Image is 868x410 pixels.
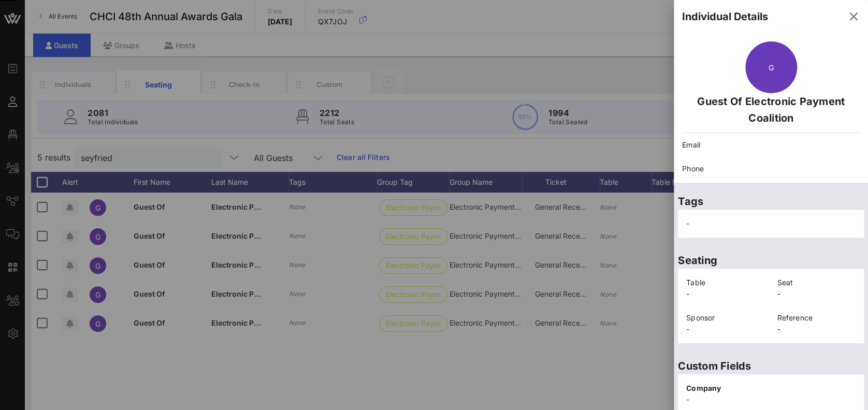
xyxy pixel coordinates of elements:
[682,93,860,126] p: Guest Of Electronic Payment Coalition
[777,312,856,324] p: Reference
[682,139,860,151] p: Email
[686,324,765,335] p: -
[777,277,856,288] p: Seat
[678,252,864,269] p: Seating
[686,277,765,288] p: Table
[686,383,856,394] p: Company
[686,394,856,405] p: -
[678,358,864,374] p: Custom Fields
[777,288,856,300] p: -
[777,324,856,335] p: -
[678,193,864,210] p: Tags
[682,9,768,24] div: Individual Details
[682,163,860,174] p: Phone
[686,312,765,324] p: Sponsor
[686,288,765,300] p: -
[686,219,689,228] span: -
[768,63,773,72] span: G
